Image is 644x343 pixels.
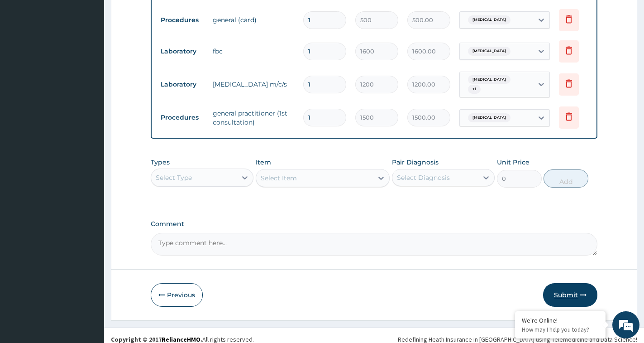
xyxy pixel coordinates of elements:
label: Item [256,158,271,167]
p: How may I help you today? [522,326,599,333]
td: Laboratory [156,43,208,60]
div: Minimize live chat window [148,5,170,26]
div: Chat with us now [47,51,152,63]
td: general (card) [208,11,299,29]
span: [MEDICAL_DATA] [468,47,510,56]
span: + 1 [468,85,481,94]
td: Laboratory [156,76,208,93]
td: fbc [208,42,299,60]
div: Select Diagnosis [397,173,450,182]
img: d_794563401_company_1708531726252_794563401 [17,45,37,68]
textarea: Type your message and hit 'Enter' [5,247,172,279]
span: [MEDICAL_DATA] [468,75,510,84]
div: We're Online! [522,316,599,324]
td: Procedures [156,109,208,126]
td: general practitioner (1st consultation) [208,104,299,131]
span: We're online! [52,114,125,206]
span: [MEDICAL_DATA] [468,15,510,24]
div: Select Type [156,173,192,182]
span: [MEDICAL_DATA] [468,113,510,122]
label: Pair Diagnosis [392,158,439,167]
button: Submit [543,283,597,307]
td: [MEDICAL_DATA] m/c/s [208,75,299,93]
button: Add [544,169,588,188]
button: Previous [151,283,203,307]
label: Types [151,159,170,166]
td: Procedures [156,12,208,29]
label: Unit Price [497,158,530,167]
label: Comment [151,220,597,228]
